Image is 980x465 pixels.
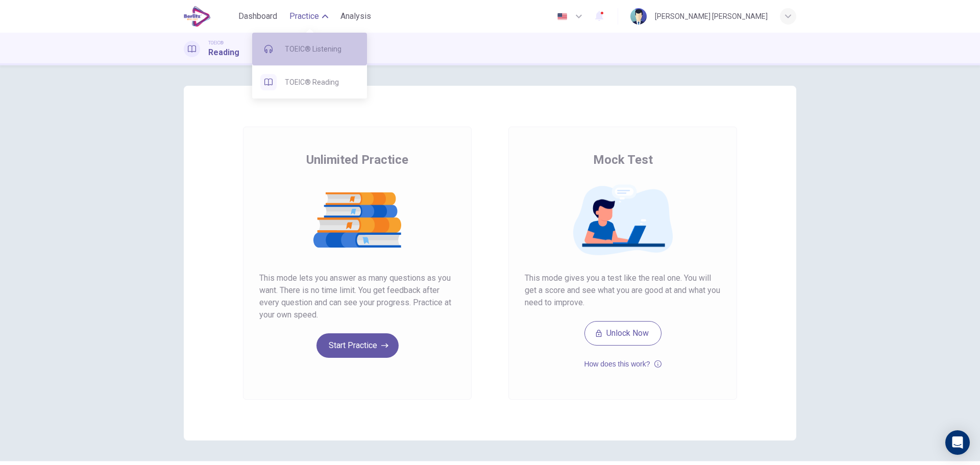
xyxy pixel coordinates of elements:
[252,33,367,65] div: TOEIC® Listening
[630,8,647,25] img: Profile picture
[556,13,569,20] img: en
[525,272,721,309] span: This mode gives you a test like the real one. You will get a score and see what you are good at a...
[208,39,224,46] span: TOEIC®
[289,10,319,22] span: Practice
[208,46,239,59] h1: Reading
[285,76,359,88] span: TOEIC® Reading
[584,358,661,370] button: How does this work?
[285,43,359,55] span: TOEIC® Listening
[285,7,332,26] button: Practice
[259,272,455,321] span: This mode lets you answer as many questions as you want. There is no time limit. You get feedback...
[655,10,768,22] div: [PERSON_NAME] [PERSON_NAME]
[234,7,281,26] button: Dashboard
[184,6,234,27] a: EduSynch logo
[945,430,970,455] div: Open Intercom Messenger
[593,152,653,168] span: Mock Test
[252,66,367,99] div: TOEIC® Reading
[184,6,211,27] img: EduSynch logo
[306,152,408,168] span: Unlimited Practice
[584,321,661,346] button: Unlock Now
[336,7,375,26] button: Analysis
[340,10,371,22] span: Analysis
[316,333,399,358] button: Start Practice
[238,10,277,22] span: Dashboard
